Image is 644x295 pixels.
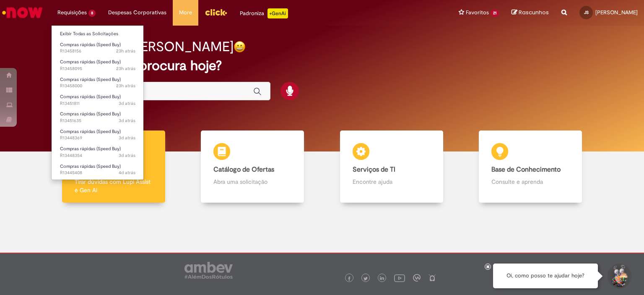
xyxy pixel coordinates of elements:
img: happy-face.png [234,41,246,53]
a: Aberto R13451635 : Compras rápidas (Speed Buy) [52,110,144,125]
h2: Boa tarde, [PERSON_NAME] [64,39,234,54]
div: Padroniza [240,8,288,18]
time: 26/08/2025 13:34:19 [119,152,135,159]
p: Abra uma solicitação [213,178,291,186]
span: Compras rápidas (Speed Buy) [60,76,121,83]
span: More [179,8,192,17]
span: 3d atrás [119,117,135,124]
span: R13458156 [60,48,135,55]
img: logo_footer_linkedin.png [380,276,384,281]
a: Aberto R13448369 : Compras rápidas (Speed Buy) [52,127,144,143]
a: Base de Conhecimento Consulte e aprenda [461,131,600,203]
a: Serviços de TI Encontre ajuda [322,131,461,203]
div: Oi, como posso te ajudar hoje? [493,264,598,288]
p: Tirar dúvidas com Lupi Assist e Gen Ai [75,178,153,194]
time: 26/08/2025 13:37:38 [119,135,135,141]
time: 25/08/2025 16:23:51 [119,170,135,176]
span: 3d atrás [119,152,135,159]
span: R13448354 [60,152,135,159]
img: logo_footer_facebook.png [347,277,351,281]
img: logo_footer_naosei.png [428,274,436,282]
span: R13445408 [60,170,135,176]
a: Rascunhos [512,9,549,17]
span: Compras rápidas (Speed Buy) [60,94,121,100]
a: Aberto R13458156 : Compras rápidas (Speed Buy) [52,40,144,56]
span: 23h atrás [116,48,135,54]
p: Encontre ajuda [353,178,431,186]
span: Compras rápidas (Speed Buy) [60,111,121,117]
span: R13451635 [60,117,135,124]
span: Compras rápidas (Speed Buy) [60,146,121,152]
a: Exibir Todas as Solicitações [52,29,144,39]
button: Iniciar Conversa de Suporte [606,264,631,289]
span: Compras rápidas (Speed Buy) [60,59,121,65]
span: 23h atrás [116,83,135,89]
span: Favoritos [466,8,489,17]
span: Compras rápidas (Speed Buy) [60,42,121,48]
a: Aberto R13448354 : Compras rápidas (Speed Buy) [52,144,144,160]
ul: Requisições [51,25,144,180]
time: 28/08/2025 14:05:43 [116,65,135,72]
a: Aberto R13451811 : Compras rápidas (Speed Buy) [52,92,144,108]
a: Aberto R13445408 : Compras rápidas (Speed Buy) [52,162,144,178]
img: logo_footer_workplace.png [413,274,421,282]
p: +GenAi [267,8,288,18]
b: Serviços de TI [353,165,395,174]
span: R13448369 [60,135,135,141]
span: 4d atrás [119,170,135,176]
span: JS [584,10,589,15]
a: Catálogo de Ofertas Abra uma solicitação [183,131,322,203]
img: logo_footer_youtube.png [394,272,405,283]
a: Aberto R13458095 : Compras rápidas (Speed Buy) [52,57,144,73]
time: 28/08/2025 14:14:47 [116,48,135,54]
b: Base de Conhecimento [491,165,561,174]
span: R13458095 [60,65,135,72]
img: click_logo_yellow_360x200.png [205,6,227,18]
h2: O que você procura hoje? [64,58,581,73]
img: logo_footer_twitter.png [364,277,368,281]
span: Despesas Corporativas [108,8,166,17]
span: [PERSON_NAME] [595,9,638,16]
img: logo_footer_ambev_rotulo_gray.png [184,262,233,279]
span: 8 [88,10,96,17]
span: Compras rápidas (Speed Buy) [60,128,121,135]
span: Requisições [57,8,87,17]
a: Tirar dúvidas Tirar dúvidas com Lupi Assist e Gen Ai [44,131,183,203]
span: Rascunhos [519,8,549,16]
span: R13458000 [60,83,135,89]
span: Compras rápidas (Speed Buy) [60,163,121,170]
span: 23h atrás [116,65,135,72]
span: R13451811 [60,100,135,107]
img: ServiceNow [1,4,44,21]
time: 27/08/2025 10:49:14 [119,117,135,124]
p: Consulte e aprenda [491,178,569,186]
b: Catálogo de Ofertas [213,165,274,174]
span: 21 [491,10,499,17]
span: 3d atrás [119,100,135,107]
time: 27/08/2025 11:16:21 [119,100,135,107]
a: Aberto R13458000 : Compras rápidas (Speed Buy) [52,75,144,91]
span: 3d atrás [119,135,135,141]
time: 28/08/2025 13:52:16 [116,83,135,89]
